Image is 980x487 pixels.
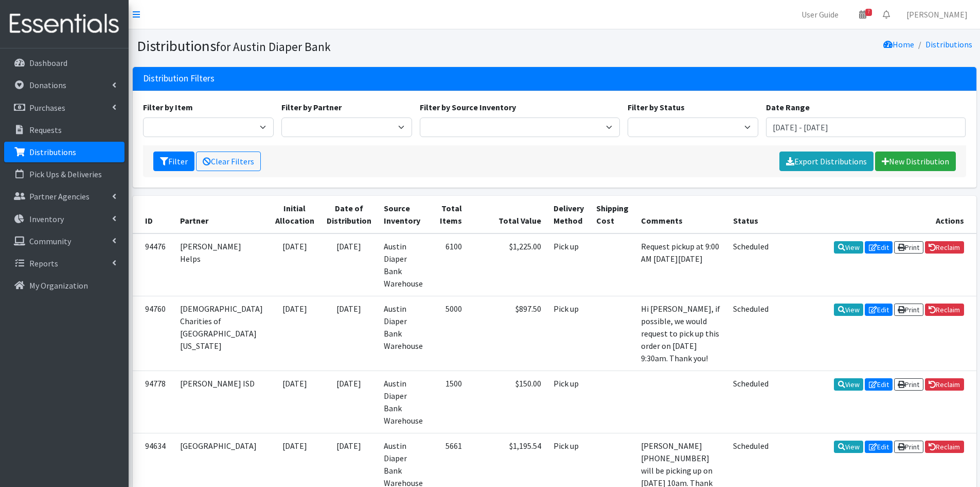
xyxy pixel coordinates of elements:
[420,101,516,113] label: Filter by Source Inventory
[378,196,429,233] th: Source Inventory
[865,241,893,254] a: Edit
[29,191,90,201] p: Partner Agencies
[468,196,547,233] th: Total Value
[174,233,269,296] td: [PERSON_NAME] Helps
[468,233,547,296] td: $1,225.00
[4,164,124,184] a: Pick Ups & Deliveries
[635,296,727,371] td: Hi [PERSON_NAME], if possible, we would request to pick up this order on [DATE] 9:30am. Thank you!
[727,233,775,296] td: Scheduled
[133,371,174,433] td: 94778
[727,371,775,433] td: Scheduled
[925,39,972,49] a: Distributions
[143,73,215,84] h3: Distribution Filters
[320,196,378,233] th: Date of Distribution
[4,97,124,118] a: Purchases
[4,142,124,162] a: Distributions
[894,304,923,316] a: Print
[269,233,320,296] td: [DATE]
[883,39,914,49] a: Home
[174,196,269,233] th: Partner
[429,371,468,433] td: 1500
[635,233,727,296] td: Request pickup at 9:00 AM [DATE][DATE]
[29,103,65,113] p: Purchases
[4,209,124,229] a: Inventory
[925,241,964,254] a: Reclaim
[29,214,64,224] p: Inventory
[547,233,590,296] td: Pick up
[174,296,269,371] td: [DEMOGRAPHIC_DATA] Charities of [GEOGRAPHIC_DATA][US_STATE]
[29,280,88,291] p: My Organization
[779,152,874,171] a: Export Distributions
[894,441,923,453] a: Print
[4,253,124,274] a: Reports
[29,58,67,68] p: Dashboard
[133,296,174,371] td: 94760
[547,196,590,233] th: Delivery Method
[766,101,810,113] label: Date Range
[925,441,964,453] a: Reclaim
[775,196,976,233] th: Actions
[133,233,174,296] td: 94476
[898,4,976,25] a: [PERSON_NAME]
[429,196,468,233] th: Total Items
[174,371,269,433] td: [PERSON_NAME] ISD
[378,233,429,296] td: Austin Diaper Bank Warehouse
[865,9,872,16] span: 7
[133,196,174,233] th: ID
[4,120,124,140] a: Requests
[834,441,863,453] a: View
[590,196,635,233] th: Shipping Cost
[320,233,378,296] td: [DATE]
[547,371,590,433] td: Pick up
[269,296,320,371] td: [DATE]
[269,371,320,433] td: [DATE]
[727,296,775,371] td: Scheduled
[468,296,547,371] td: $897.50
[29,80,66,90] p: Donations
[137,37,551,55] h1: Distributions
[4,7,124,41] img: HumanEssentials
[834,304,863,316] a: View
[834,378,863,391] a: View
[766,117,966,137] input: January 1, 2011 - December 31, 2011
[29,236,71,246] p: Community
[429,233,468,296] td: 6100
[865,441,893,453] a: Edit
[865,304,893,316] a: Edit
[628,101,685,113] label: Filter by Status
[851,4,875,25] a: 7
[834,241,863,254] a: View
[29,258,58,268] p: Reports
[143,101,193,113] label: Filter by Item
[29,147,76,157] p: Distributions
[635,196,727,233] th: Comments
[547,296,590,371] td: Pick up
[4,53,124,73] a: Dashboard
[894,241,923,254] a: Print
[4,75,124,95] a: Donations
[281,101,342,113] label: Filter by Partner
[925,378,964,391] a: Reclaim
[4,231,124,251] a: Community
[378,371,429,433] td: Austin Diaper Bank Warehouse
[4,186,124,207] a: Partner Agencies
[894,378,923,391] a: Print
[216,39,331,54] small: for Austin Diaper Bank
[429,296,468,371] td: 5000
[793,4,847,25] a: User Guide
[468,371,547,433] td: $150.00
[269,196,320,233] th: Initial Allocation
[196,152,261,171] a: Clear Filters
[29,125,62,135] p: Requests
[378,296,429,371] td: Austin Diaper Bank Warehouse
[153,152,194,171] button: Filter
[875,152,956,171] a: New Distribution
[29,169,102,179] p: Pick Ups & Deliveries
[320,296,378,371] td: [DATE]
[320,371,378,433] td: [DATE]
[865,378,893,391] a: Edit
[925,304,964,316] a: Reclaim
[4,275,124,296] a: My Organization
[727,196,775,233] th: Status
